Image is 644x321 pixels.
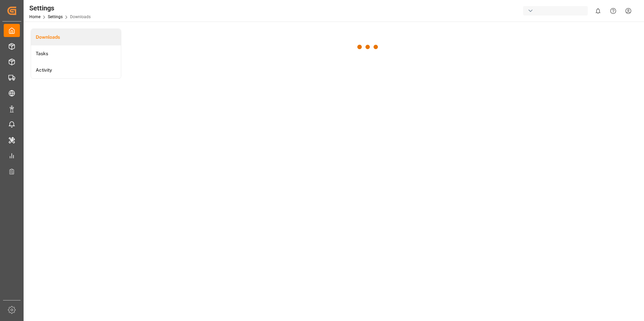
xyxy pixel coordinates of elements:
a: Tasks [31,45,121,62]
a: Activity [31,62,121,78]
div: Settings [29,3,91,13]
button: Help Center [606,3,621,19]
button: show 0 new notifications [590,3,606,19]
a: Downloads [31,29,121,45]
a: Settings [48,14,63,19]
a: Home [29,14,40,19]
